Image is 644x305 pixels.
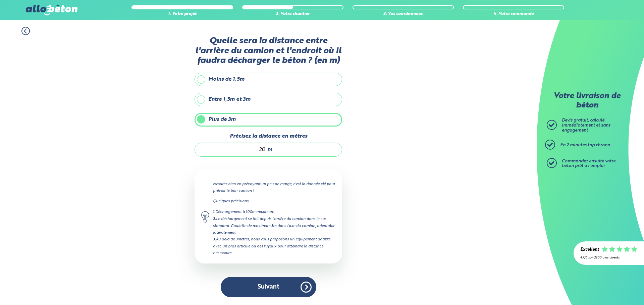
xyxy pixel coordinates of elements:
div: 3. Vos coordonnées [353,12,454,17]
label: Quelle sera la distance entre l'arrière du camion et l'endroit où il faudra décharger le béton ? ... [195,36,342,66]
p: Mesurez bien en prévoyant un peu de marge, c'est la donnée clé pour prévoir le bon camion ! [213,181,335,194]
span: Devis gratuit, calculé immédiatement et sans engagement [562,118,610,132]
div: 4. Votre commande [463,12,564,17]
span: m [267,147,272,153]
div: Déchargement à 100m maximum [213,209,335,216]
button: Suivant [221,277,316,297]
span: En 2 minutes top chrono [560,143,610,147]
img: allobéton [26,5,77,15]
label: Entre 1,5m et 3m [195,93,342,106]
div: 4.7/5 sur 2300 avis clients [580,256,637,259]
div: 2. Votre chantier [242,12,343,17]
div: Excellent [580,247,599,252]
div: Le déchargement se fait depuis l'arrière du camion dans le cas standard. Goulotte de maximum 3m d... [213,216,335,236]
strong: 1. [213,210,215,214]
div: 1. Votre projet [131,12,233,17]
strong: 2. [213,217,216,221]
strong: 3. [213,238,216,241]
p: Quelques précisions [213,198,335,205]
iframe: Help widget launcher [584,279,637,298]
p: Votre livraison de béton [548,92,626,110]
input: 0 [202,146,266,153]
label: Moins de 1,5m [195,73,342,86]
label: Précisez la distance en mètres [195,133,342,139]
span: Commandez ensuite votre béton prêt à l'emploi [562,159,615,168]
div: Au delà de 3mètres, nous vous proposons un équipement adapté avec un bras articulé ou des tuyaux ... [213,236,335,256]
label: Plus de 3m [195,113,342,126]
